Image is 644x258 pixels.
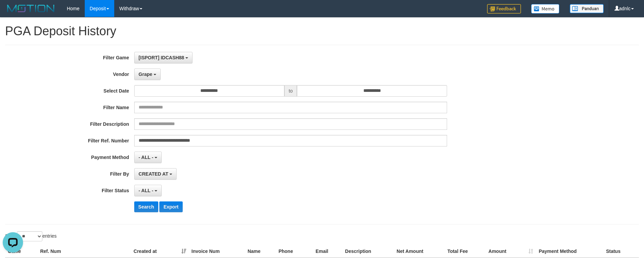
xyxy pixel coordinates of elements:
[17,231,42,241] select: Showentries
[37,245,131,258] th: Ref. Num
[134,68,161,80] button: Grape
[159,201,182,212] button: Export
[284,85,297,97] span: to
[536,245,603,258] th: Payment Method
[445,245,486,258] th: Total Fee
[5,24,639,38] h1: PGA Deposit History
[134,201,158,212] button: Search
[134,185,162,196] button: - ALL -
[139,155,154,160] span: - ALL -
[394,245,445,258] th: Net Amount
[5,3,57,14] img: MOTION_logo.png
[134,52,193,63] button: [ISPORT] IDCASH88
[245,245,276,258] th: Name
[189,245,245,258] th: Invoice Num
[131,245,189,258] th: Created at: activate to sort column ascending
[531,4,560,14] img: Button%20Memo.svg
[139,55,184,60] span: [ISPORT] IDCASH88
[139,188,154,193] span: - ALL -
[276,245,313,258] th: Phone
[570,4,604,13] img: panduan.png
[486,245,536,258] th: Amount: activate to sort column ascending
[3,3,23,23] button: Open LiveChat chat widget
[134,152,162,163] button: - ALL -
[134,168,177,180] button: CREATED AT
[139,171,168,177] span: CREATED AT
[313,245,342,258] th: Email
[5,231,57,241] label: Show entries
[603,245,639,258] th: Status
[139,72,152,77] span: Grape
[342,245,394,258] th: Description
[487,4,521,14] img: Feedback.jpg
